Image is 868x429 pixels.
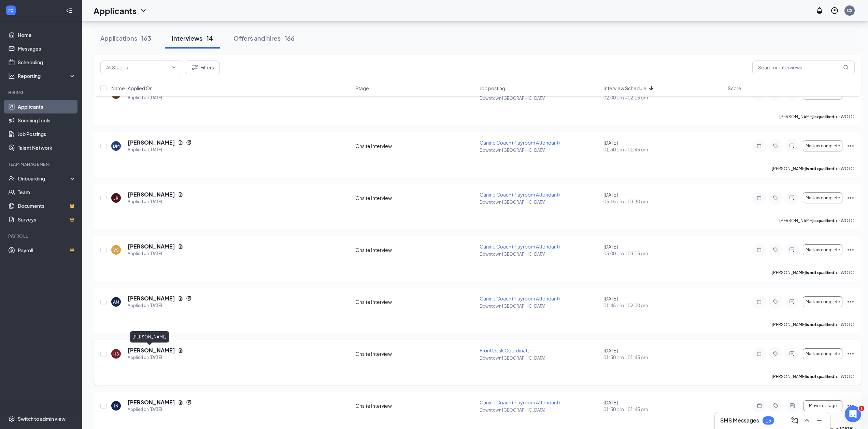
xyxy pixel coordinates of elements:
[8,233,75,239] div: Payroll
[779,218,855,224] p: [PERSON_NAME] for WOTC.
[755,351,763,357] svg: Note
[113,143,119,149] div: DM
[186,140,191,145] svg: Reapply
[18,72,76,79] div: Reporting
[847,8,853,13] div: CS
[18,42,76,55] a: Messages
[191,63,199,71] svg: Filter
[803,244,842,255] button: Mark as complete
[772,270,855,276] p: [PERSON_NAME] for WOTC.
[8,415,15,422] svg: Settings
[791,416,799,425] svg: ComposeMessage
[355,85,369,92] span: Stage
[480,251,600,257] p: Downtown [GEOGRAPHIC_DATA]
[178,140,183,145] svg: Document
[603,198,724,205] span: 03:15 pm - 03:30 pm
[806,374,834,379] b: is not qualified
[845,406,861,422] iframe: Intercom live chat
[128,139,175,146] h5: [PERSON_NAME]
[18,127,76,141] a: Job Postings
[771,195,780,201] svg: Tag
[772,322,855,327] p: [PERSON_NAME] for WOTC.
[846,142,855,150] svg: Ellipses
[603,302,724,309] span: 01:45 pm - 02:00 pm
[603,399,724,413] div: [DATE]
[139,6,147,15] svg: ChevronDown
[18,141,76,155] a: Talent Network
[846,402,855,410] svg: Ellipses
[814,415,825,426] button: Minimize
[66,7,73,14] svg: Collapse
[846,246,855,254] svg: Ellipses
[813,218,834,223] b: is qualified
[480,243,560,250] span: Canine Coach (Playroom Attendant)
[130,331,169,343] div: [PERSON_NAME]
[186,400,191,405] svg: Reapply
[788,403,796,408] svg: ActiveChat
[480,303,600,309] p: Downtown [GEOGRAPHIC_DATA]
[128,399,175,406] h5: [PERSON_NAME]
[788,299,796,305] svg: ActiveChat
[603,354,724,361] span: 01:30 pm - 01:45 pm
[647,84,655,92] svg: ArrowDown
[603,347,724,361] div: [DATE]
[128,406,191,413] div: Applied on [DATE]
[806,299,840,304] span: Mark as complete
[178,296,183,301] svg: Document
[755,143,763,149] svg: Note
[18,199,76,213] a: DocumentsCrown
[355,143,475,149] div: Onsite Interview
[178,192,183,197] svg: Document
[815,416,823,425] svg: Minimize
[603,250,724,257] span: 03:00 pm - 03:15 pm
[803,416,811,425] svg: ChevronUp
[752,61,855,74] input: Search in interviews
[789,415,800,426] button: ComposeMessage
[480,85,505,92] span: Job posting
[603,406,724,413] span: 01:30 pm - 01:45 pm
[113,247,119,253] div: VS
[771,143,780,149] svg: Tag
[8,72,15,79] svg: Analysis
[806,270,834,275] b: is not qualified
[603,139,724,153] div: [DATE]
[128,250,183,257] div: Applied on [DATE]
[806,166,834,171] b: is not qualified
[111,85,153,92] span: Name · Applied On
[8,7,14,14] svg: WorkstreamLogo
[788,143,796,149] svg: ActiveChat
[771,247,780,253] svg: Tag
[755,299,763,305] svg: Note
[806,144,840,148] span: Mark as complete
[771,299,780,305] svg: Tag
[106,64,168,71] input: All Stages
[172,34,213,42] div: Interviews · 14
[480,139,560,146] span: Canine Coach (Playroom Attendant)
[128,146,191,153] div: Applied on [DATE]
[480,407,600,413] p: Downtown [GEOGRAPHIC_DATA]
[603,146,724,153] span: 01:30 pm - 01:45 pm
[114,195,118,201] div: JR
[846,194,855,202] svg: Ellipses
[18,113,76,127] a: Sourcing Tools
[18,100,76,113] a: Applicants
[806,322,834,327] b: is not qualified
[186,296,191,301] svg: Reapply
[128,198,183,205] div: Applied on [DATE]
[603,191,724,205] div: [DATE]
[803,400,842,411] button: Move to stage
[843,65,849,70] svg: MagnifyingGlass
[813,114,834,119] b: is qualified
[114,403,118,409] div: JN
[480,199,600,205] p: Downtown [GEOGRAPHIC_DATA]
[480,147,600,153] p: Downtown [GEOGRAPHIC_DATA]
[771,351,780,357] svg: Tag
[772,374,855,379] p: [PERSON_NAME] for WOTC.
[788,195,796,201] svg: ActiveChat
[720,417,759,424] h3: SMS Messages
[128,354,183,361] div: Applied on [DATE]
[18,28,76,42] a: Home
[806,351,840,356] span: Mark as complete
[480,295,560,301] span: Canine Coach (Playroom Attendant)
[806,247,840,252] span: Mark as complete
